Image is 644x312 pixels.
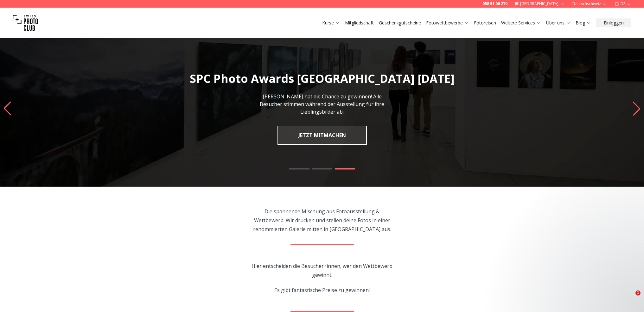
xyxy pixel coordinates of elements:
[424,18,471,27] button: Fotowettbewerbe
[379,20,421,26] a: Geschenkgutscheine
[376,18,424,27] button: Geschenkgutscheine
[320,18,342,27] button: Kurse
[426,20,469,26] a: Fotowettbewerbe
[482,1,507,6] a: 058 51 00 270
[576,20,591,26] a: Blog
[342,18,376,27] button: Mitgliedschaft
[573,18,594,27] button: Blog
[250,286,394,295] p: Es gibt fantastische Preise zu gewinnen!
[251,93,393,116] p: [PERSON_NAME] hat die Chance zu gewinnen! Alle Besucher stimmen während der Ausstellung für ihre ...
[622,290,638,306] iframe: Intercom live chat
[345,20,374,26] a: Mitgliedschaft
[13,10,38,36] img: Swiss photo club
[635,290,641,295] span: 1
[474,20,496,26] a: Fotoreisen
[501,20,541,26] a: Weitere Services
[546,20,571,26] a: Über uns
[250,262,394,279] p: Hier entscheiden die Besucher*innen, wer den Wettbewerb gewinnt.
[322,20,340,26] a: Kurse
[499,18,544,27] button: Weitere Services
[250,207,394,234] p: Die spannende Mischung aus Fotoausstellung & Wettbewerb. Wir drucken und stellen deine Fotos in e...
[596,18,631,27] button: Einloggen
[277,126,367,145] a: JETZT MITMACHEN
[544,18,573,27] button: Über uns
[471,18,499,27] button: Fotoreisen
